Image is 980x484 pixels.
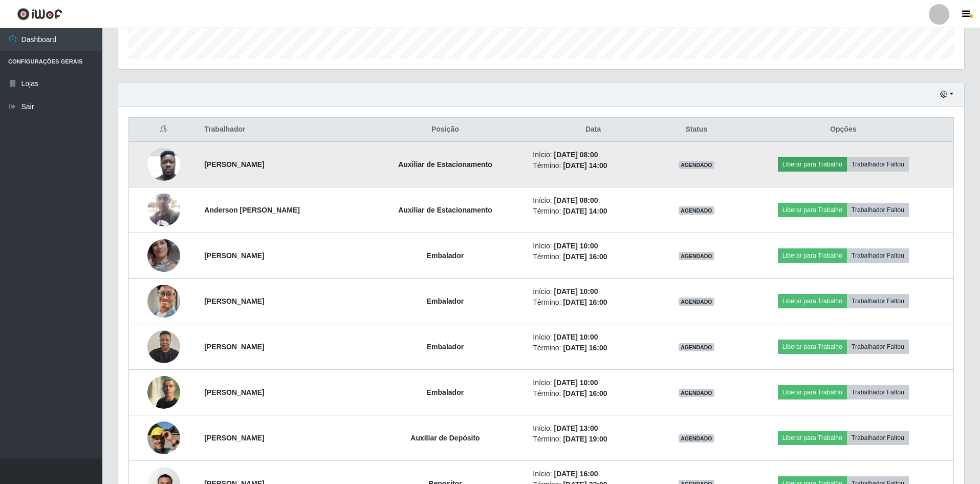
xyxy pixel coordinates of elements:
[847,203,909,217] button: Trabalhador Faltou
[533,377,654,388] li: Início:
[679,161,714,169] span: AGENDADO
[554,470,598,478] time: [DATE] 16:00
[204,251,264,260] strong: [PERSON_NAME]
[204,160,264,169] strong: [PERSON_NAME]
[563,389,607,397] time: [DATE] 16:00
[660,118,733,142] th: Status
[679,434,714,443] span: AGENDADO
[847,294,909,308] button: Trabalhador Faltou
[778,294,847,308] button: Liberar para Trabalho
[554,196,598,204] time: [DATE] 08:00
[147,188,180,232] img: 1756170415861.jpeg
[533,388,654,399] li: Término:
[427,343,464,351] strong: Embalador
[364,118,527,142] th: Posição
[563,344,607,352] time: [DATE] 16:00
[778,385,847,399] button: Liberar para Trabalho
[847,157,909,172] button: Trabalhador Faltou
[847,340,909,354] button: Trabalhador Faltou
[563,207,607,215] time: [DATE] 14:00
[147,416,180,459] img: 1756731078037.jpeg
[554,242,598,250] time: [DATE] 10:00
[679,252,714,260] span: AGENDADO
[533,423,654,434] li: Início:
[147,376,180,409] img: 1758483158662.jpeg
[679,298,714,306] span: AGENDADO
[533,332,654,343] li: Início:
[427,297,464,305] strong: Embalador
[204,434,264,442] strong: [PERSON_NAME]
[733,118,954,142] th: Opções
[533,286,654,297] li: Início:
[204,297,264,305] strong: [PERSON_NAME]
[204,343,264,351] strong: [PERSON_NAME]
[554,151,598,159] time: [DATE] 08:00
[533,434,654,445] li: Término:
[533,251,654,262] li: Término:
[554,287,598,296] time: [DATE] 10:00
[847,385,909,399] button: Trabalhador Faltou
[563,252,607,261] time: [DATE] 16:00
[847,431,909,445] button: Trabalhador Faltou
[527,118,660,142] th: Data
[679,206,714,215] span: AGENDADO
[198,118,363,142] th: Trabalhador
[554,424,598,432] time: [DATE] 13:00
[533,206,654,217] li: Término:
[679,389,714,397] span: AGENDADO
[410,434,480,442] strong: Auxiliar de Depósito
[533,469,654,479] li: Início:
[398,206,492,214] strong: Auxiliar de Estacionamento
[398,160,492,169] strong: Auxiliar de Estacionamento
[533,343,654,353] li: Término:
[778,431,847,445] button: Liberar para Trabalho
[554,333,598,341] time: [DATE] 10:00
[533,241,654,251] li: Início:
[147,219,180,292] img: 1747429400009.jpeg
[847,248,909,263] button: Trabalhador Faltou
[778,203,847,217] button: Liberar para Trabalho
[563,298,607,306] time: [DATE] 16:00
[204,206,300,214] strong: Anderson [PERSON_NAME]
[778,157,847,172] button: Liberar para Trabalho
[533,150,654,160] li: Início:
[17,8,62,20] img: CoreUI Logo
[147,142,180,186] img: 1752240503599.jpeg
[563,435,607,443] time: [DATE] 19:00
[147,272,180,330] img: 1755341195126.jpeg
[778,248,847,263] button: Liberar para Trabalho
[778,340,847,354] button: Liberar para Trabalho
[563,161,607,170] time: [DATE] 14:00
[533,160,654,171] li: Término:
[554,378,598,387] time: [DATE] 10:00
[427,251,464,260] strong: Embalador
[533,297,654,308] li: Término:
[204,388,264,396] strong: [PERSON_NAME]
[427,388,464,396] strong: Embalador
[147,325,180,368] img: 1758478385763.jpeg
[679,343,714,351] span: AGENDADO
[533,195,654,206] li: Início:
